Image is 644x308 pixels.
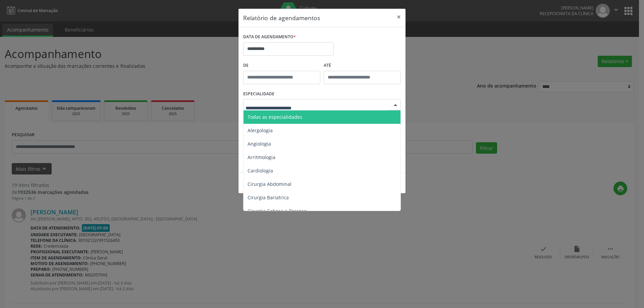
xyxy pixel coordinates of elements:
label: De [243,60,320,71]
h5: Relatório de agendamentos [243,13,320,22]
span: Arritmologia [248,154,275,160]
span: Alergologia [248,127,273,134]
label: ESPECIALIDADE [243,89,274,99]
span: Angiologia [248,141,271,147]
button: Close [392,9,406,25]
label: DATA DE AGENDAMENTO [243,32,296,42]
span: Cirurgia Cabeça e Pescoço [248,208,307,214]
span: Cirurgia Bariatrica [248,194,289,201]
label: ATÉ [324,60,401,71]
span: Todas as especialidades [248,114,302,120]
span: Cardiologia [248,167,273,174]
span: Cirurgia Abdominal [248,181,291,187]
